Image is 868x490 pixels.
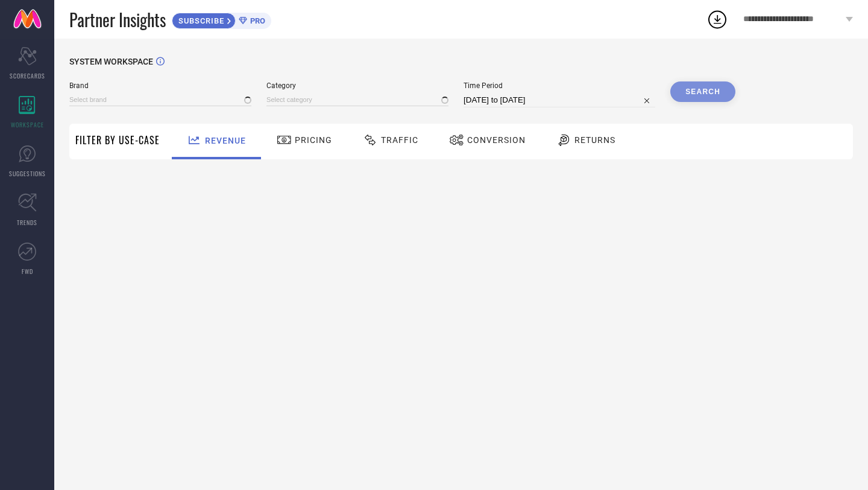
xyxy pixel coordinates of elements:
input: Select time period [464,93,655,107]
span: TRENDS [17,218,37,227]
span: WORKSPACE [11,120,44,129]
span: PRO [247,16,265,25]
span: Conversion [467,135,526,145]
a: SUBSCRIBEPRO [172,10,271,29]
span: Brand [69,81,251,90]
span: Partner Insights [69,7,166,32]
span: Returns [574,135,615,145]
span: FWD [22,267,33,276]
span: Filter By Use-Case [75,133,160,147]
span: SUBSCRIBE [172,16,227,25]
span: Traffic [381,135,418,145]
span: SYSTEM WORKSPACE [69,57,153,66]
input: Select category [266,94,448,106]
span: Revenue [205,136,246,145]
div: Open download list [706,8,728,30]
span: Category [266,81,448,90]
span: Time Period [464,81,655,90]
span: SUGGESTIONS [9,169,46,178]
span: SCORECARDS [10,71,45,80]
span: Pricing [295,135,332,145]
input: Select brand [69,94,251,106]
